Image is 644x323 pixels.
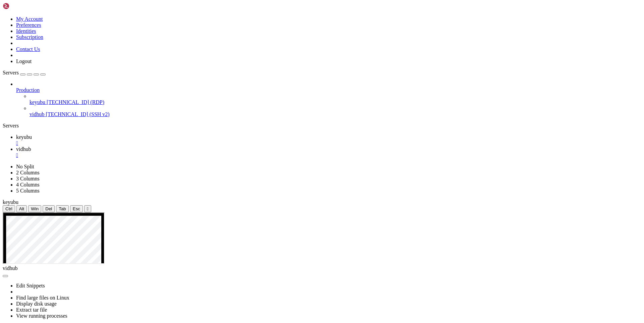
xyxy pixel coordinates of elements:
[3,71,72,76] span: # Storage klasörü izinleri
[3,265,557,271] x-row: [root@aaPanel [URL]]# ^C
[3,174,557,179] x-row: sudo chown -R www:www storage/logs
[16,146,641,158] a: vidhub
[16,22,41,28] a: Preferences
[16,313,67,319] a: View running processes
[3,242,557,248] x-row: bash: node: command not found...
[3,128,557,134] x-row: sudo chmod -R 775 bootstrap/cache
[16,28,36,34] a: Identities
[16,146,31,152] span: vidhub
[30,111,44,117] span: vidhub
[3,254,557,259] x-row: bash: npm: command not found...
[76,271,79,276] div: (26, 47)
[46,111,109,117] span: [TECHNICAL_ID] (SSH v2)
[3,20,557,25] x-row: [root@aaPanel [URL]]# sudo systemctl restart php-fpm-83
[16,307,47,313] a: Extract tar file
[59,206,66,211] span: Tab
[3,123,641,129] div: Servers
[3,14,557,20] x-row: }
[16,152,641,158] a: 
[30,99,45,105] span: keyubu
[16,188,40,194] a: 5 Columns
[16,81,641,117] li: Production
[73,206,80,211] span: Esc
[3,8,557,14] x-row: }
[5,206,12,211] span: Ctrl
[3,185,557,191] x-row: sudo chmod -R 775 storage/logs
[16,46,40,52] a: Contact Us
[3,236,557,242] x-row: npm --version
[31,206,39,211] span: Win
[3,94,557,100] x-row: sudo chmod -R 775 storage
[16,87,40,93] span: Production
[3,83,557,88] x-row: sudo chown -R www:www storage
[3,162,557,168] x-row: sudo mkdir -p storage/logs
[16,283,45,288] a: Edit Snippets
[3,191,557,197] x-row: [root@aaPanel [URL]]# cd /www/wwwroot/[URL]
[3,265,17,271] span: vidhub
[3,31,557,37] x-row: sudo systemctl restart nginx
[87,206,89,211] div: 
[16,140,641,146] a: 
[30,111,641,117] a: vidhub [TECHNICAL_ID] (SSH v2)
[70,205,83,212] button: Esc
[3,48,557,54] x-row: [root@aaPanel [URL]]# cd /www/wwwroot/[URL]
[28,205,41,212] button: Win
[16,205,27,212] button: Alt
[3,117,557,122] x-row: # Bootstrap cache izinleri
[16,34,43,40] a: Subscription
[16,134,32,140] span: keyubu
[3,214,80,219] span: # Node.js yüklü mü kontrol et
[16,16,43,22] a: My Account
[3,271,557,276] x-row: [root@aaPanel [URL]]#
[16,176,40,181] a: 3 Columns
[3,151,102,156] span: # Logs klasörünü özel olarak düzeltin
[3,248,557,254] x-row: Failed to search for file: cannot update repo 'rspamd': repomd.xml GPG signature verification err...
[16,164,34,169] a: No Split
[30,99,641,105] a: keyubu [TECHNICAL_ID] (RDP)
[16,295,69,301] a: Find large files on Linux
[3,37,217,42] span: Job for nginx.service failed because the control process exited with error code.
[3,3,557,8] x-row: ]);
[19,206,24,211] span: Alt
[3,3,41,9] img: Shellngn
[16,182,40,187] a: 4 Columns
[3,43,231,48] span: See "systemctl status nginx.service" and "journalctl -xeu nginx.service" for details.
[3,70,19,75] span: Servers
[16,170,40,175] a: 2 Columns
[3,199,18,205] span: keyubu
[16,58,32,64] a: Logout
[84,205,91,212] button: 
[3,225,557,231] x-row: node --version
[3,205,15,212] button: Ctrl
[30,105,641,117] li: vidhub [TECHNICAL_ID] (SSH v2)
[16,87,641,93] a: Production
[3,259,557,265] x-row: Failed to search for file: cannot update repo 'rspamd': repomd.xml GPG signature verification err...
[16,301,57,307] a: Display disk usage
[30,93,641,105] li: keyubu [TECHNICAL_ID] (RDP)
[43,205,55,212] button: Del
[45,206,52,211] span: Del
[47,99,104,105] span: [TECHNICAL_ID] (RDP)
[3,70,46,75] a: Servers
[56,205,69,212] button: Tab
[16,134,641,146] a: keyubu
